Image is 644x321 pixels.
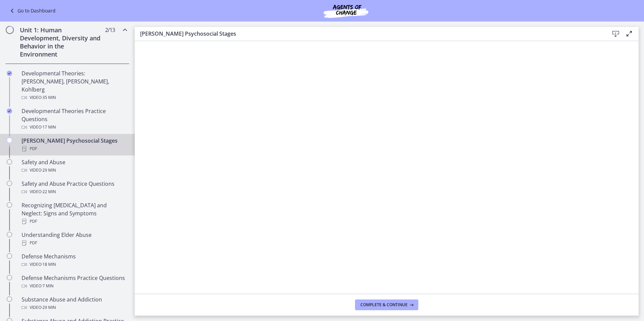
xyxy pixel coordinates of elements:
div: Video [22,188,127,196]
div: PDF [22,145,127,153]
div: Video [22,94,127,102]
div: PDF [22,239,127,247]
div: Safety and Abuse Practice Questions [22,180,127,196]
span: · 29 min [41,304,56,312]
span: · 17 min [41,123,56,131]
i: Completed [7,71,12,76]
h2: Unit 1: Human Development, Diversity and Behavior in the Environment [20,26,102,58]
span: · 35 min [41,94,56,102]
button: Complete & continue [355,299,418,310]
div: Understanding Elder Abuse [22,231,127,247]
span: · 7 min [41,282,54,290]
span: · 22 min [41,188,56,196]
span: 2 / 13 [105,26,115,34]
div: PDF [22,217,127,225]
div: Developmental Theories: [PERSON_NAME], [PERSON_NAME], Kohlberg [22,69,127,102]
div: [PERSON_NAME] Psychosocial Stages [22,137,127,153]
span: · 29 min [41,166,56,174]
div: Video [22,282,127,290]
div: Safety and Abuse [22,158,127,174]
div: Video [22,166,127,174]
h3: [PERSON_NAME] Psychosocial Stages [140,30,598,38]
div: Video [22,123,127,131]
div: Defense Mechanisms [22,252,127,269]
div: Defense Mechanisms Practice Questions [22,274,127,290]
div: Video [22,304,127,312]
span: Complete & continue [360,302,408,308]
a: Go to Dashboard [8,7,56,15]
div: Developmental Theories Practice Questions [22,107,127,131]
div: Recognizing [MEDICAL_DATA] and Neglect: Signs and Symptoms [22,201,127,225]
span: · 18 min [41,260,56,269]
div: Video [22,260,127,269]
i: Completed [7,108,12,114]
img: Agents of Change [305,3,386,19]
div: Substance Abuse and Addiction [22,295,127,312]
